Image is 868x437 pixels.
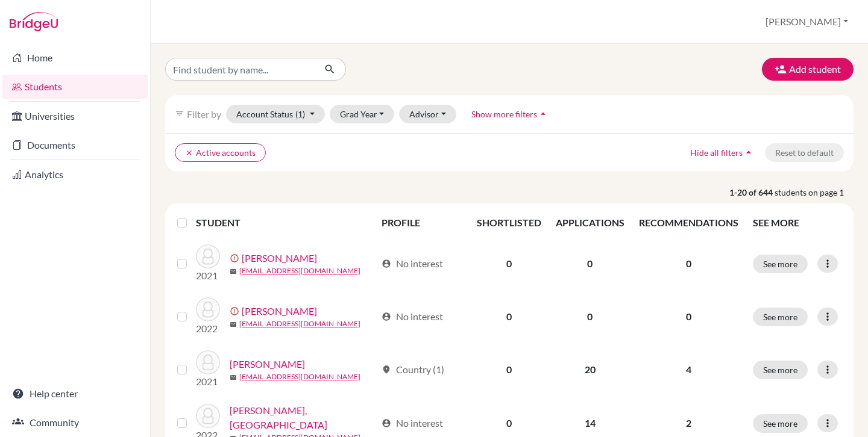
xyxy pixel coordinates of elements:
[242,251,317,265] a: [PERSON_NAME]
[753,255,808,273] button: See more
[230,306,242,316] span: error_outline
[690,147,743,158] span: Hide all filters
[753,414,808,433] button: See more
[2,46,148,70] a: Home
[470,237,549,290] td: 0
[382,256,443,271] div: No interest
[549,290,632,343] td: 0
[230,374,237,381] span: mail
[374,208,469,237] th: PROFILE
[382,259,391,268] span: account_circle
[2,133,148,157] a: Documents
[230,268,237,275] span: mail
[639,256,738,271] p: 0
[196,244,220,268] img: Abrahams, Felix
[382,362,444,377] div: Country (1)
[230,321,237,328] span: mail
[382,309,443,324] div: No interest
[470,290,549,343] td: 0
[762,58,854,81] button: Add student
[230,357,305,371] a: [PERSON_NAME]
[295,109,305,119] span: (1)
[226,105,325,123] button: Account Status(1)
[471,109,537,119] span: Show more filters
[470,208,549,237] th: SHORTLISTED
[382,312,391,321] span: account_circle
[760,10,854,33] button: [PERSON_NAME]
[753,361,808,379] button: See more
[196,297,220,321] img: Adamson, Benedict
[2,382,148,406] a: Help center
[549,208,632,237] th: APPLICATIONS
[175,143,266,162] button: clearActive accounts
[639,416,738,430] p: 2
[10,12,58,31] img: Bridge-U
[196,268,220,283] p: 2021
[330,105,395,123] button: Grad Year
[461,105,559,123] button: Show more filtersarrow_drop_up
[537,108,549,120] i: arrow_drop_up
[549,343,632,396] td: 20
[185,149,193,157] i: clear
[680,143,765,162] button: Hide all filtersarrow_drop_up
[175,109,184,119] i: filter_list
[639,362,738,377] p: 4
[549,237,632,290] td: 0
[399,105,456,123] button: Advisor
[196,208,374,237] th: STUDENT
[746,208,849,237] th: SEE MORE
[230,403,376,432] a: [PERSON_NAME], [GEOGRAPHIC_DATA]
[2,163,148,187] a: Analytics
[196,321,220,336] p: 2022
[743,146,755,158] i: arrow_drop_up
[196,350,220,374] img: Adderton, Brooke
[632,208,746,237] th: RECOMMENDATIONS
[187,108,221,120] span: Filter by
[2,104,148,128] a: Universities
[775,186,854,199] span: students on page 1
[196,374,220,389] p: 2021
[239,371,360,382] a: [EMAIL_ADDRESS][DOMAIN_NAME]
[230,253,242,263] span: error_outline
[765,143,844,162] button: Reset to default
[729,186,775,199] strong: 1-20 of 644
[382,418,391,428] span: account_circle
[165,58,315,81] input: Find student by name...
[639,309,738,324] p: 0
[382,365,391,374] span: location_on
[2,411,148,435] a: Community
[196,404,220,428] img: Adderton, Siena
[753,308,808,326] button: See more
[239,265,360,276] a: [EMAIL_ADDRESS][DOMAIN_NAME]
[239,318,360,329] a: [EMAIL_ADDRESS][DOMAIN_NAME]
[242,304,317,318] a: [PERSON_NAME]
[382,416,443,430] div: No interest
[470,343,549,396] td: 0
[2,75,148,99] a: Students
